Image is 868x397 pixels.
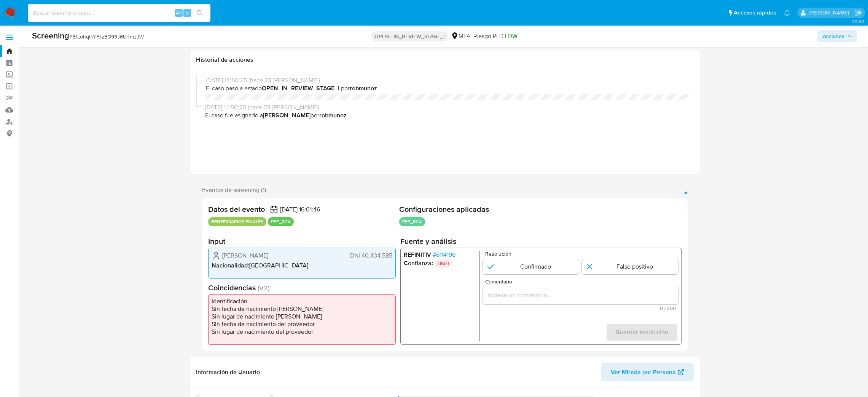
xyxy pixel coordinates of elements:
b: [PERSON_NAME] [263,111,311,120]
p: OPEN - IN_REVIEW_STAGE_I [371,31,448,42]
h1: Información de Usuario [196,368,260,376]
b: robmunoz [319,111,347,120]
b: OPEN_IN_REVIEW_STAGE_I [262,84,339,93]
span: [DATE] 14:50:25 (hace 23 [PERSON_NAME]) [206,76,691,85]
a: Salir [854,9,862,17]
span: El caso pasó a estado por [206,84,691,93]
span: Acciones [823,30,844,42]
span: Ver Mirada por Persona [611,363,676,381]
span: Riesgo PLD: [473,32,518,40]
span: s [186,9,188,16]
p: abril.medzovich@mercadolibre.com [809,9,852,16]
a: Notificaciones [784,10,790,16]
span: Accesos rápidos [734,9,776,17]
b: Screening [32,29,69,42]
button: Acciones [817,30,857,42]
span: [DATE] 14:50:25 (hace 23 [PERSON_NAME]) [205,103,691,112]
h1: Historial de acciones [196,56,694,64]
span: El caso fue asignado a por [205,111,691,120]
div: MLA [451,32,470,40]
span: LOW [505,32,518,40]
button: Ver Mirada por Persona [601,363,694,381]
input: Buscar usuario o caso... [28,8,210,18]
b: robmunoz [350,84,377,93]
button: search-icon [192,8,207,18]
span: # BfLohqthYFJzEG99J6U4mzJW [69,33,144,40]
span: Alt [176,9,182,16]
